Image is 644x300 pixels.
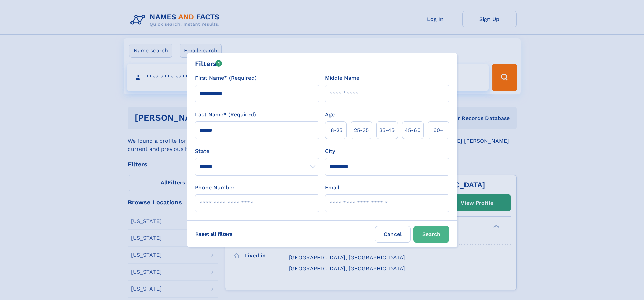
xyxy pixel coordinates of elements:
[195,74,257,82] label: First Name* (Required)
[375,226,411,243] label: Cancel
[325,147,335,155] label: City
[433,126,444,134] span: 60+
[325,74,359,82] label: Middle Name
[195,111,256,119] label: Last Name* (Required)
[325,111,335,119] label: Age
[329,126,342,134] span: 18‑25
[191,226,237,242] label: Reset all filters
[354,126,369,134] span: 25‑35
[325,184,339,192] label: Email
[195,59,222,69] div: Filters
[413,226,449,243] button: Search
[405,126,421,134] span: 45‑60
[195,184,235,192] label: Phone Number
[379,126,395,134] span: 35‑45
[195,147,319,155] label: State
